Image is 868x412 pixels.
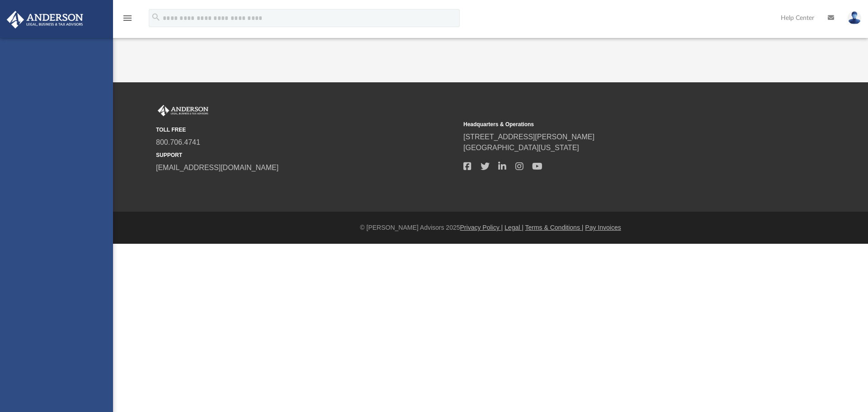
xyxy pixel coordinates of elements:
i: search [151,12,161,22]
a: Pay Invoices [585,224,621,231]
i: menu [122,13,133,24]
div: © [PERSON_NAME] Advisors 2025 [113,223,868,232]
a: menu [122,17,133,24]
small: TOLL FREE [156,126,457,134]
small: SUPPORT [156,151,457,159]
a: Terms & Conditions | [525,224,584,231]
small: Headquarters & Operations [463,120,764,128]
a: 800.706.4741 [156,138,200,146]
a: [GEOGRAPHIC_DATA][US_STATE] [463,144,579,152]
img: Anderson Advisors Platinum Portal [4,11,86,28]
a: Privacy Policy | [460,224,503,231]
img: User Pic [848,11,861,24]
a: Legal | [505,224,524,231]
a: [STREET_ADDRESS][PERSON_NAME] [463,133,594,141]
img: Anderson Advisors Platinum Portal [156,105,210,117]
a: [EMAIL_ADDRESS][DOMAIN_NAME] [156,164,278,171]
